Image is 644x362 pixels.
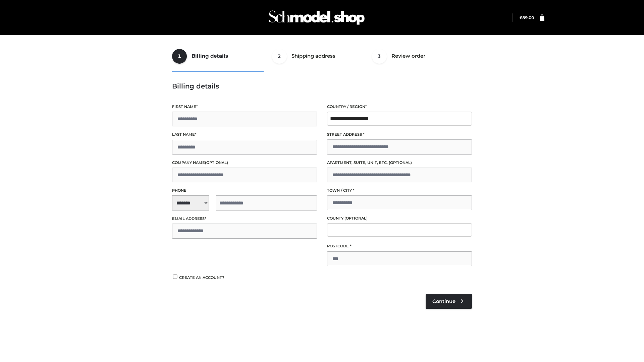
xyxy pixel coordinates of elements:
[266,4,367,31] img: Schmodel Admin 964
[327,215,472,222] label: County
[432,298,455,304] span: Continue
[327,187,472,194] label: Town / City
[327,160,472,166] label: Apartment, suite, unit, etc.
[172,82,472,90] h3: Billing details
[179,275,224,280] span: Create an account?
[520,15,534,20] bdi: 89.00
[389,160,412,165] span: (optional)
[520,15,534,20] a: £89.00
[327,104,472,110] label: Country / Region
[520,15,522,20] span: £
[344,216,368,221] span: (optional)
[327,243,472,249] label: Postcode
[327,131,472,138] label: Street address
[205,160,228,165] span: (optional)
[172,216,317,222] label: Email address
[426,294,472,309] a: Continue
[172,160,317,166] label: Company name
[172,131,317,138] label: Last name
[172,104,317,110] label: First name
[172,187,317,194] label: Phone
[172,275,178,279] input: Create an account?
